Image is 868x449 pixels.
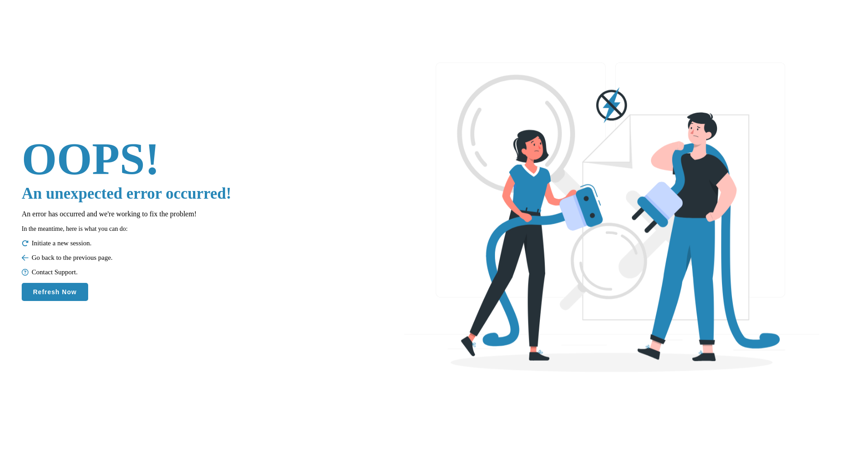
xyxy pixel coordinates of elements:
[22,185,231,203] h3: An unexpected error occurred!
[22,283,88,301] button: Refresh Now
[22,133,231,185] h1: OOPS!
[22,254,231,262] p: Go back to the previous page.
[22,239,231,247] p: Initiate a new session.
[22,225,231,233] p: In the meantime, here is what you can do:
[22,268,231,276] p: Contact Support.
[22,210,231,218] p: An error has occurred and we're working to fix the problem!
